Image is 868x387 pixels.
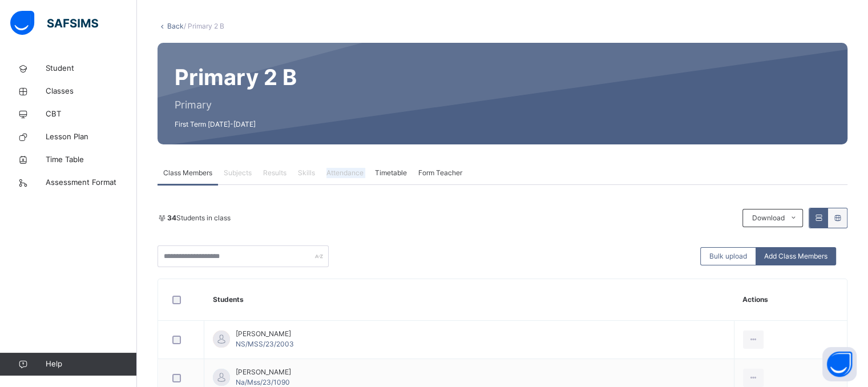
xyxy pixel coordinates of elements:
[46,177,137,188] span: Assessment Format
[46,86,137,97] span: Classes
[224,168,252,178] span: Subjects
[46,108,137,120] span: CBT
[167,22,184,30] a: Back
[46,154,137,166] span: Time Table
[709,251,747,261] span: Bulk upload
[184,22,224,30] span: / Primary 2 B
[46,358,136,370] span: Help
[46,63,137,74] span: Student
[10,11,98,35] img: safsims
[375,168,407,178] span: Timetable
[167,213,231,223] span: Students in class
[752,213,784,223] span: Download
[298,168,315,178] span: Skills
[236,340,294,348] span: NS/MSS/23/2003
[734,279,847,321] th: Actions
[764,251,827,261] span: Add Class Members
[204,279,734,321] th: Students
[822,347,857,381] button: Open asap
[236,367,291,377] span: [PERSON_NAME]
[236,378,290,386] span: Na/Mss/23/1090
[263,168,286,178] span: Results
[167,213,176,222] b: 34
[163,168,212,178] span: Class Members
[418,168,462,178] span: Form Teacher
[46,131,137,143] span: Lesson Plan
[236,329,294,339] span: [PERSON_NAME]
[326,168,364,178] span: Attendance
